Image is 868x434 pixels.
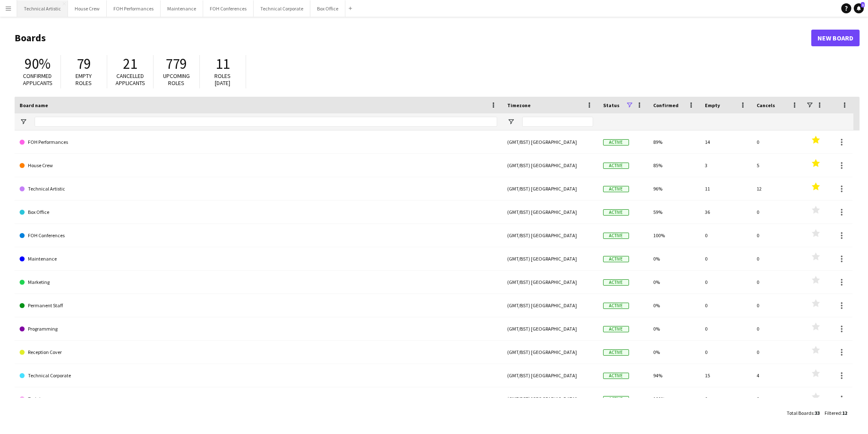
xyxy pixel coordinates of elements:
[20,118,27,125] button: Open Filter Menu
[700,130,752,153] div: 14
[752,294,803,317] div: 0
[116,72,145,87] span: Cancelled applicants
[25,55,50,73] span: 90%
[787,410,813,416] span: Total Boards
[502,271,598,294] div: (GMT/BST) [GEOGRAPHIC_DATA]
[752,130,803,153] div: 0
[752,224,803,247] div: 0
[752,201,803,223] div: 0
[20,341,497,364] a: Reception Cover
[787,405,820,421] div: :
[752,247,803,270] div: 0
[700,271,752,294] div: 0
[603,102,619,108] span: Status
[842,410,847,416] span: 12
[507,102,531,108] span: Timezone
[502,130,598,153] div: (GMT/BST) [GEOGRAPHIC_DATA]
[603,256,629,262] span: Active
[502,341,598,364] div: (GMT/BST) [GEOGRAPHIC_DATA]
[648,154,700,177] div: 85%
[20,130,497,154] a: FOH Performances
[502,317,598,340] div: (GMT/BST) [GEOGRAPHIC_DATA]
[648,271,700,294] div: 0%
[700,224,752,247] div: 0
[166,55,187,73] span: 779
[700,294,752,317] div: 0
[203,0,254,17] button: FOH Conferences
[825,410,841,416] span: Filtered
[700,177,752,200] div: 11
[17,0,68,17] button: Technical Artistic
[700,387,752,410] div: 0
[757,102,775,108] span: Cancels
[700,154,752,177] div: 3
[752,271,803,294] div: 0
[648,224,700,247] div: 100%
[215,72,231,87] span: Roles [DATE]
[20,317,497,341] a: Programming
[648,294,700,317] div: 0%
[603,279,629,286] span: Active
[752,177,803,200] div: 12
[648,201,700,223] div: 59%
[603,373,629,379] span: Active
[752,341,803,364] div: 0
[648,387,700,410] div: 100%
[752,364,803,387] div: 4
[161,0,203,17] button: Maintenance
[705,102,720,108] span: Empty
[20,387,497,411] a: Training
[815,410,820,416] span: 33
[603,163,629,169] span: Active
[20,201,497,224] a: Box Office
[502,247,598,270] div: (GMT/BST) [GEOGRAPHIC_DATA]
[648,177,700,200] div: 96%
[700,247,752,270] div: 0
[752,154,803,177] div: 5
[76,72,92,87] span: Empty roles
[502,364,598,387] div: (GMT/BST) [GEOGRAPHIC_DATA]
[20,102,48,108] span: Board name
[603,396,629,402] span: Active
[653,102,679,108] span: Confirmed
[502,201,598,223] div: (GMT/BST) [GEOGRAPHIC_DATA]
[603,209,629,216] span: Active
[700,317,752,340] div: 0
[20,294,497,317] a: Permanent Staff
[603,233,629,239] span: Active
[502,224,598,247] div: (GMT/BST) [GEOGRAPHIC_DATA]
[648,317,700,340] div: 0%
[648,341,700,364] div: 0%
[107,0,161,17] button: FOH Performances
[700,341,752,364] div: 0
[522,117,593,127] input: Timezone Filter Input
[811,30,860,46] a: New Board
[648,364,700,387] div: 94%
[15,32,811,44] h1: Boards
[502,177,598,200] div: (GMT/BST) [GEOGRAPHIC_DATA]
[861,2,865,8] span: 1
[648,130,700,153] div: 89%
[502,154,598,177] div: (GMT/BST) [GEOGRAPHIC_DATA]
[648,247,700,270] div: 0%
[20,177,497,201] a: Technical Artistic
[20,271,497,294] a: Marketing
[20,154,497,177] a: House Crew
[752,387,803,410] div: 0
[603,139,629,146] span: Active
[700,201,752,223] div: 36
[23,72,53,87] span: Confirmed applicants
[825,405,847,421] div: :
[20,247,497,271] a: Maintenance
[603,349,629,356] span: Active
[603,303,629,309] span: Active
[502,387,598,410] div: (GMT/BST) [GEOGRAPHIC_DATA]
[854,3,864,13] a: 1
[35,117,497,127] input: Board name Filter Input
[700,364,752,387] div: 15
[752,317,803,340] div: 0
[77,55,91,73] span: 79
[216,55,230,73] span: 11
[603,326,629,332] span: Active
[310,0,345,17] button: Box Office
